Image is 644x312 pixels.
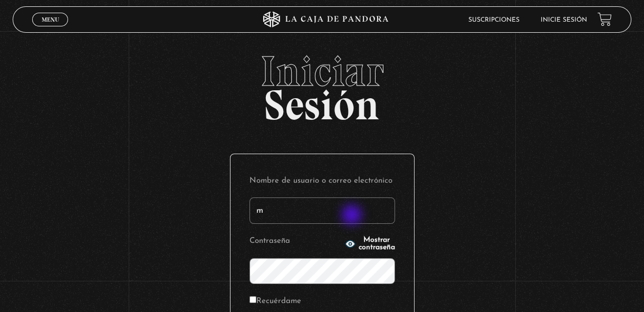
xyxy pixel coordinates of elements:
a: Suscripciones [468,17,520,23]
h2: Sesión [13,50,631,118]
label: Contraseña [249,233,342,250]
span: Menu [42,16,59,23]
a: Inicie sesión [541,17,587,23]
span: Iniciar [13,50,631,92]
label: Nombre de usuario o correo electrónico [249,173,395,190]
input: Recuérdame [249,296,256,303]
label: Recuérdame [249,294,301,310]
a: View your shopping cart [598,12,612,26]
button: Mostrar contraseña [345,237,395,251]
span: Cerrar [38,25,63,33]
span: Mostrar contraseña [359,237,395,251]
